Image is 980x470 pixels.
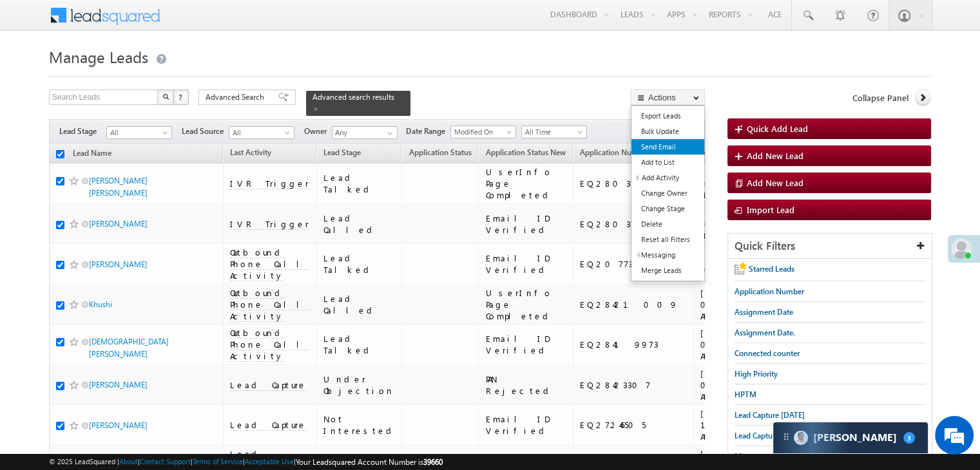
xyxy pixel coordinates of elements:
[323,413,396,437] div: Not Interested
[580,299,687,310] div: EQ28421009
[735,410,805,420] span: Lead Capture [DATE]
[66,146,118,163] a: Lead Name
[631,201,704,216] a: Change Stage
[230,327,309,362] span: Outbound Phone Call Activity
[49,46,148,67] span: Manage Leads
[406,126,450,137] span: Date Range
[749,264,794,274] span: Starred Leads
[206,91,268,103] span: Advanced Search
[580,218,687,230] div: EQ28037579
[485,287,567,322] div: UserInfo Page Completed
[735,369,778,379] span: High Priority
[580,379,687,391] div: EQ28423307
[323,373,396,397] div: Under Objection
[17,119,235,358] textarea: Type your message and hit 'Enter'
[573,146,656,162] a: Application Number
[89,259,148,269] a: [PERSON_NAME]
[735,307,793,317] span: Assignment Date
[304,126,332,137] span: Owner
[735,451,767,461] span: Messages
[485,252,567,276] div: Email ID Verified
[323,333,396,356] div: Lead Talked
[728,234,932,259] div: Quick Filters
[485,166,567,201] div: UserInfo Page Completed
[323,212,396,236] div: Lead Called
[852,92,908,104] span: Collapse Panel
[245,457,294,465] a: Acceptable Use
[230,178,309,189] span: IVR Trigger
[485,373,567,397] div: PAN Rejected
[182,126,229,137] span: Lead Source
[296,457,443,467] span: Your Leadsquared Account Number is
[332,126,398,139] input: Type to Search
[632,170,704,185] a: Add Activity
[49,456,443,468] span: © 2025 LeadSquared | | | | |
[230,247,309,281] span: Outbound Phone Call Activity
[89,420,148,430] a: [PERSON_NAME]
[903,432,915,444] span: 3
[224,146,278,162] a: Last Activity
[747,177,803,188] span: Add New Lead
[193,457,243,465] a: Terms of Service
[631,232,704,247] a: Reset all Filters
[450,126,516,138] a: Modified On
[631,139,704,155] a: Send Email
[67,68,216,84] div: Chat with us now
[140,457,191,465] a: Contact Support
[89,176,148,198] a: [PERSON_NAME] [PERSON_NAME]
[631,247,704,263] a: Messaging
[485,212,567,236] div: Email ID Verified
[230,218,309,230] span: IVR Trigger
[580,178,687,189] div: EQ28037536
[119,457,138,465] a: About
[230,419,307,431] span: Lead Capture
[408,147,471,157] span: Application Status
[580,147,649,157] span: Application Number
[700,408,770,442] div: [DATE] 12:39 AM
[631,124,704,139] a: Bulk Update
[735,287,804,296] span: Application Number
[521,126,587,138] a: All Time
[700,327,770,362] div: [DATE] 01:07 AM
[89,219,148,229] a: [PERSON_NAME]
[631,155,704,170] a: Add to List
[211,6,242,37] div: Minimize live chat window
[451,126,512,138] span: Modified On
[229,127,291,138] span: All
[317,146,367,162] a: Lead Stage
[56,150,64,158] input: Check all records
[323,293,396,316] div: Lead Called
[735,348,800,358] span: Connected counter
[781,431,791,442] img: carter-drag
[89,380,148,390] a: [PERSON_NAME]
[580,419,687,431] div: EQ27246505
[380,127,396,140] a: Show All Items
[106,126,172,139] a: All
[107,127,168,138] span: All
[230,379,307,391] span: Lead Capture
[89,299,112,309] a: Khushi
[162,93,169,100] img: Search
[485,333,567,356] div: Email ID Verified
[485,413,567,437] div: Email ID Verified
[323,172,396,195] div: Lead Talked
[700,368,770,402] div: [DATE] 01:06 AM
[402,146,477,162] a: Application Status
[580,339,687,350] div: EQ28419973
[485,147,565,157] span: Application Status New
[631,216,704,232] a: Delete
[773,422,928,454] div: carter-dragCarter[PERSON_NAME]3
[747,204,794,215] span: Import Lead
[522,126,583,138] span: All Time
[735,390,756,399] span: HPTM
[173,89,189,105] button: ?
[323,147,361,157] span: Lead Stage
[735,431,805,440] span: Lead Capture [DATE]
[22,68,54,84] img: d_60004797649_company_0_60004797649
[89,337,169,359] a: [DEMOGRAPHIC_DATA][PERSON_NAME]
[479,146,572,162] a: Application Status New
[631,108,704,124] a: Export Leads
[735,328,795,337] span: Assignment Date.
[59,126,106,137] span: Lead Stage
[700,287,770,322] div: [DATE] 01:08 AM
